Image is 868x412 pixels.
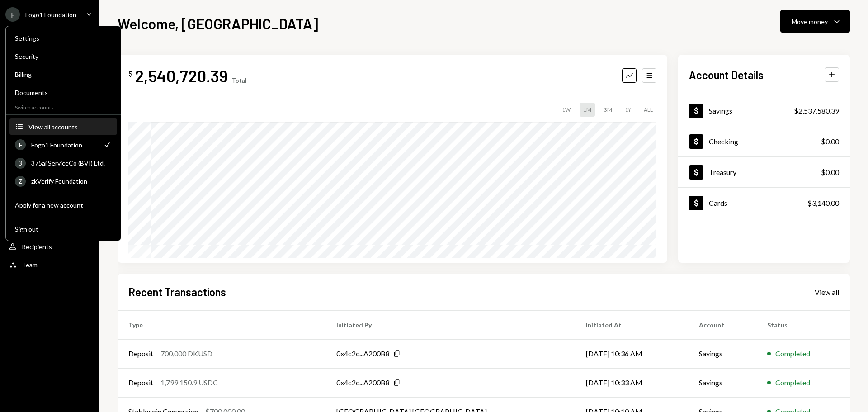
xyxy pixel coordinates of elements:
[128,348,153,359] div: Deposit
[709,168,736,176] div: Treasury
[15,158,26,169] div: 3
[118,14,318,33] h1: Welcome, [GEOGRAPHIC_DATA]
[678,157,850,187] a: Treasury$0.00
[22,261,38,269] div: Team
[31,177,112,185] div: zkVerify Foundation
[22,243,52,251] div: Recipients
[160,348,212,359] div: 700,000 DKUSD
[6,102,121,111] div: Switch accounts
[28,123,112,131] div: View all accounts
[558,103,574,117] div: 1W
[709,137,738,146] div: Checking
[678,188,850,218] a: Cards$3,140.00
[678,95,850,126] a: Savings$2,537,580.39
[621,103,635,117] div: 1Y
[25,11,76,19] div: Fogo1 Foundation
[135,66,228,86] div: 2,540,720.39
[709,199,727,207] div: Cards
[15,34,112,42] div: Settings
[600,103,616,117] div: 3M
[9,173,117,189] a: ZzkVerify Foundation
[15,176,26,187] div: Z
[15,225,112,233] div: Sign out
[336,348,390,359] div: 0x4c2c...A200B8
[9,155,117,171] a: 3375ai ServiceCo (BVI) Ltd.
[9,119,117,135] button: View all accounts
[128,377,153,388] div: Deposit
[31,159,112,167] div: 375ai ServiceCo (BVI) Ltd.
[580,103,595,117] div: 1M
[128,284,226,299] h2: Recent Transactions
[688,368,756,397] td: Savings
[689,67,764,82] h2: Account Details
[792,17,828,26] div: Move money
[775,348,810,359] div: Completed
[118,310,325,339] th: Type
[575,339,688,368] td: [DATE] 10:36 AM
[15,52,112,60] div: Security
[5,256,94,273] a: Team
[5,7,20,22] div: F
[709,106,732,115] div: Savings
[160,377,218,388] div: 1,799,150.9 USDC
[15,139,26,150] div: F
[31,141,97,149] div: Fogo1 Foundation
[794,105,839,116] div: $2,537,580.39
[15,71,112,78] div: Billing
[688,339,756,368] td: Savings
[815,287,839,297] a: View all
[780,10,850,33] button: Move money
[678,126,850,156] a: Checking$0.00
[15,201,112,209] div: Apply for a new account
[775,377,810,388] div: Completed
[688,310,756,339] th: Account
[9,48,117,64] a: Security
[9,221,117,237] button: Sign out
[821,136,839,147] div: $0.00
[15,89,112,96] div: Documents
[9,66,117,82] a: Billing
[640,103,656,117] div: ALL
[575,368,688,397] td: [DATE] 10:33 AM
[9,197,117,213] button: Apply for a new account
[5,238,94,255] a: Recipients
[128,69,133,78] div: $
[336,377,390,388] div: 0x4c2c...A200B8
[815,288,839,297] div: View all
[807,198,839,208] div: $3,140.00
[9,30,117,46] a: Settings
[756,310,850,339] th: Status
[575,310,688,339] th: Initiated At
[325,310,575,339] th: Initiated By
[821,167,839,178] div: $0.00
[231,76,246,84] div: Total
[9,84,117,100] a: Documents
